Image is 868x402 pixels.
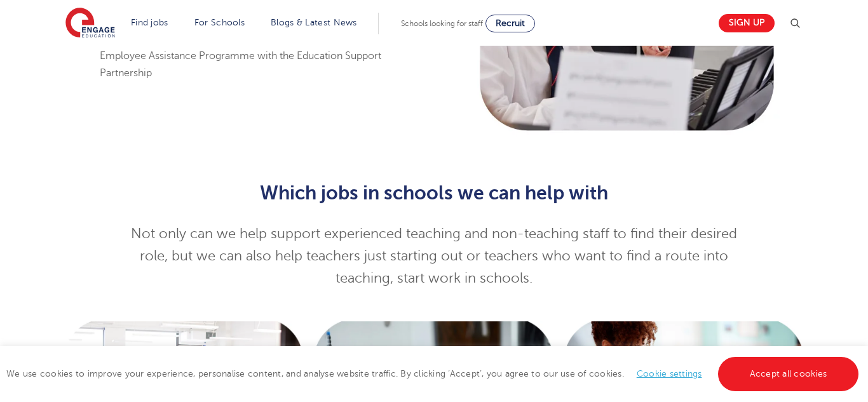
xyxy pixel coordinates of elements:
a: Recruit [485,15,535,32]
a: Cookie settings [637,369,702,379]
a: Find jobs [131,18,168,27]
a: Blogs & Latest News [271,18,357,27]
span: Schools looking for staff [401,19,483,28]
a: Accept all cookies [718,357,859,391]
p: Not only can we help support experienced teaching and non-teaching staff to find their desired ro... [123,223,746,290]
span: Recruit [496,18,525,28]
h2: Which jobs in schools we can help with [123,182,746,204]
a: For Schools [194,18,245,27]
span: We use cookies to improve your experience, personalise content, and analyse website traffic. By c... [6,369,862,379]
a: Sign up [719,14,775,32]
img: Engage Education [65,8,115,39]
li: 24/7 mental health and wellbeing support through our Employee Assistance Programme with the Educa... [100,32,383,82]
